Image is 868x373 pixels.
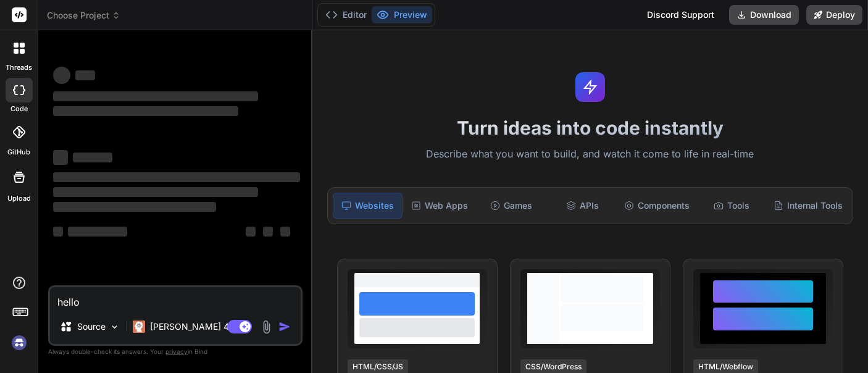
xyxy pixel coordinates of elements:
[53,202,216,212] span: ‌
[320,117,861,139] h1: Turn ideas into code instantly
[320,6,372,23] button: Editor
[109,322,120,332] img: Pick Models
[68,227,127,237] span: ‌
[73,153,112,162] span: ‌
[372,6,432,23] button: Preview
[53,106,238,116] span: ‌
[165,348,188,355] span: privacy
[280,227,290,237] span: ‌
[47,9,120,22] span: Choose Project
[53,150,68,165] span: ‌
[333,193,403,219] div: Websites
[53,187,258,197] span: ‌
[50,287,301,309] textarea: hello
[405,193,474,219] div: Web Apps
[278,321,291,333] img: icon
[133,321,145,333] img: Claude 4 Sonnet
[769,193,848,219] div: Internal Tools
[77,321,106,333] p: Source
[53,67,70,84] span: ‌
[48,346,303,358] p: Always double-check its answers. Your in Bind
[53,91,258,101] span: ‌
[6,62,32,73] label: threads
[640,5,722,25] div: Discord Support
[53,172,300,182] span: ‌
[150,321,242,333] p: [PERSON_NAME] 4 S..
[320,146,861,162] p: Describe what you want to build, and watch it come to life in real-time
[619,193,695,219] div: Components
[477,193,546,219] div: Games
[75,70,95,80] span: ‌
[246,227,256,237] span: ‌
[263,227,273,237] span: ‌
[7,147,30,157] label: GitHub
[10,104,28,114] label: code
[7,193,31,204] label: Upload
[548,193,617,219] div: APIs
[697,193,766,219] div: Tools
[729,5,799,25] button: Download
[53,227,63,237] span: ‌
[806,5,862,25] button: Deploy
[9,332,30,353] img: signin
[259,320,273,334] img: attachment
